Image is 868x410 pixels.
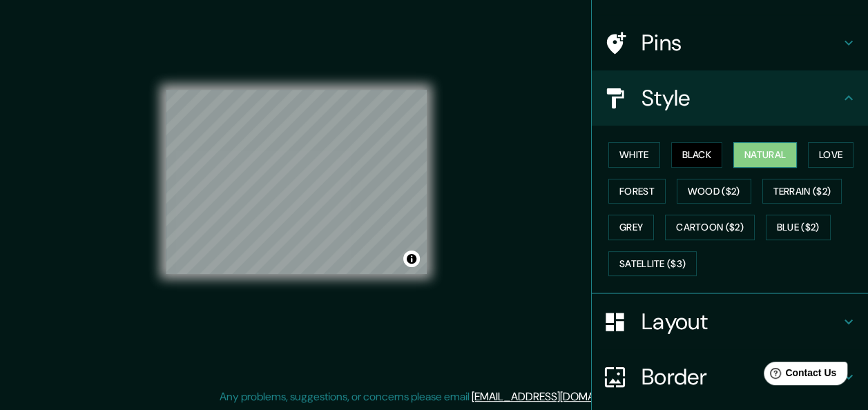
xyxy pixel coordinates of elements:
[642,84,840,112] h4: Style
[665,215,755,240] button: Cartoon ($2)
[472,389,642,404] a: [EMAIL_ADDRESS][DOMAIN_NAME]
[220,389,644,405] p: Any problems, suggestions, or concerns please email .
[745,356,853,395] iframe: Help widget launcher
[808,142,853,168] button: Love
[592,349,868,404] div: Border
[642,308,840,335] h4: Layout
[608,179,666,204] button: Forest
[592,70,868,126] div: Style
[733,142,797,168] button: Natural
[403,251,420,267] button: Toggle attribution
[608,142,660,168] button: White
[671,142,723,168] button: Black
[642,363,840,391] h4: Border
[642,29,840,57] h4: Pins
[677,179,751,204] button: Wood ($2)
[608,251,697,277] button: Satellite ($3)
[592,15,868,70] div: Pins
[166,90,427,274] canvas: Map
[608,215,654,240] button: Grey
[766,215,831,240] button: Blue ($2)
[762,179,842,204] button: Terrain ($2)
[592,294,868,349] div: Layout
